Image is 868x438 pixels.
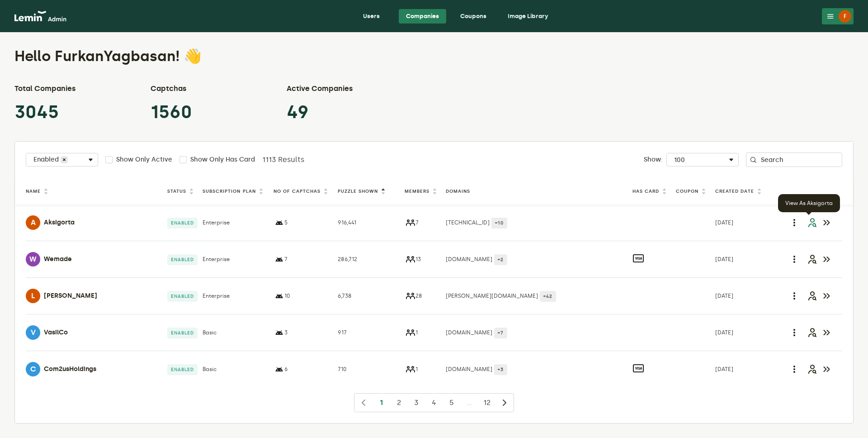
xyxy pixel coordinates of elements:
[715,366,733,373] span: [DATE]
[26,325,40,340] div: V
[446,188,629,195] label: Domains
[151,101,229,123] p: 1560
[26,185,165,197] th: Name: activate to sort column ascending
[481,397,492,408] a: 12
[338,366,346,373] span: 710
[284,366,288,373] span: 6
[167,254,198,265] span: Enabled
[676,188,698,195] label: Coupon
[167,328,198,338] span: Enabled
[631,185,674,197] th: Has Card: activate to sort column ascending
[336,185,403,197] th: Puzzle Shown: activate to sort column ascending
[26,188,41,195] label: Name
[338,329,347,336] span: 917
[405,188,429,195] label: Members
[540,291,556,302] span: +42
[348,9,395,24] a: Users
[411,397,422,408] a: 3
[494,254,507,265] span: +2
[190,156,255,163] label: Show Only Has Card
[203,329,217,336] span: Basic
[26,362,40,376] div: C
[167,364,198,375] span: Enabled
[284,256,288,263] span: 7
[715,256,733,263] span: [DATE]
[715,188,754,195] label: Created Date
[14,83,93,94] h3: Total Companies
[674,185,713,197] th: Coupon: activate to sort column ascending
[491,218,507,229] span: +10
[203,219,230,226] span: Enterprise
[494,364,507,375] span: +3
[44,329,68,336] h4: VasilCo
[203,292,230,300] span: Enterprise
[287,101,365,123] p: 49
[284,329,288,336] span: 3
[44,366,96,373] h4: Com2usHoldings
[500,9,556,24] a: Image Library
[446,329,492,336] span: [DOMAIN_NAME]
[167,188,186,195] label: Status
[274,188,321,195] label: No Of Captchas
[450,9,497,24] a: Coupons
[287,83,365,94] h3: Active Companies
[713,185,769,197] th: Created Date: activate to sort column ascending
[338,219,356,226] span: 916,441
[632,188,659,195] label: Has Card
[376,397,387,408] a: 1
[272,185,335,197] th: No Of Captchas : activate to sort column ascending
[44,292,97,300] h4: [PERSON_NAME]
[415,329,418,336] span: 1
[167,218,198,229] span: Enabled
[14,47,202,65] h1: Hello FurkanYagbasan! 👋
[44,256,72,263] h4: Wemade
[715,219,733,226] span: [DATE]
[116,156,172,163] label: Show Only Active
[14,11,67,22] img: logo
[674,156,685,164] span: 100
[33,156,61,163] span: Enabled
[26,289,40,303] div: L
[262,154,304,165] span: 1113 Results
[203,366,217,373] span: Basic
[446,397,457,408] a: 5
[14,101,93,123] p: 3045
[201,185,272,197] th: Subscription Plan: activate to sort column ascending
[284,219,288,226] span: 5
[26,325,68,340] a: VVasilCo
[338,256,357,263] span: 286,712
[415,256,421,263] span: 13
[165,185,201,197] th: Status: activate to sort column ascending
[203,188,255,195] label: Subscription Plan
[26,252,72,267] a: WWemade
[284,292,290,300] span: 10
[715,329,733,336] span: [DATE]
[444,185,631,197] th: Domains
[415,366,418,373] span: 1
[446,219,490,226] span: [TECHNICAL_ID]
[26,215,40,230] div: A
[715,292,733,300] span: [DATE]
[494,328,507,338] span: +7
[399,9,446,24] a: Companies
[338,292,352,300] span: 6,738
[393,397,404,408] a: 2
[778,194,840,212] div: View As Aksigorta
[167,291,198,302] span: Enabled
[446,366,492,372] span: [DOMAIN_NAME]
[446,293,538,299] span: [PERSON_NAME][DOMAIN_NAME]
[429,397,439,408] a: 4
[44,219,75,226] h4: Aksigorta
[26,252,40,267] div: W
[403,185,444,197] th: Members: activate to sort column ascending
[415,219,419,226] span: 7
[26,362,96,376] a: CCom2usHoldings
[746,152,842,167] input: Search
[644,156,663,163] span: Show:
[415,292,422,300] span: 28
[822,8,854,24] button: F
[446,256,492,262] span: [DOMAIN_NAME]
[839,10,851,23] div: F
[151,83,229,94] h3: Captchas
[203,256,230,263] span: Enterprise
